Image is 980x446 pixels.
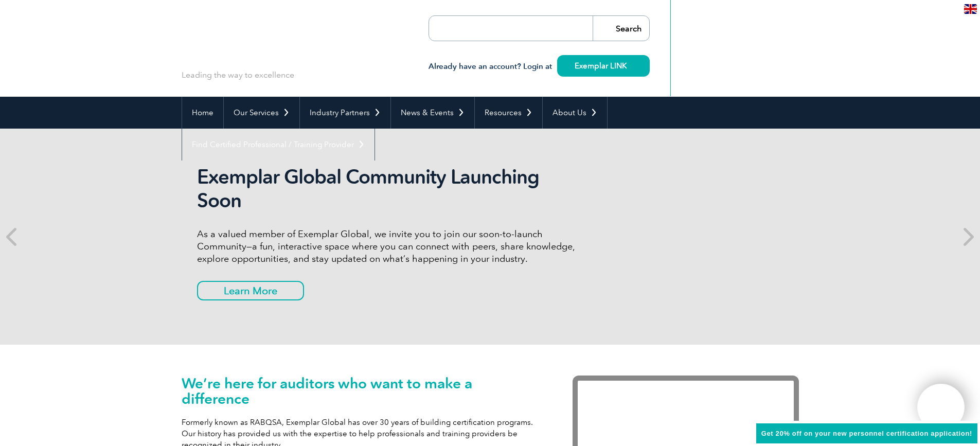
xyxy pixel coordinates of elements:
input: Search [593,16,649,41]
a: Learn More [197,281,304,300]
h1: We’re here for auditors who want to make a difference [182,376,542,406]
a: Resources [475,97,542,129]
a: Industry Partners [300,97,390,129]
p: As a valued member of Exemplar Global, we invite you to join our soon-to-launch Community—a fun, ... [197,228,583,265]
a: Find Certified Professional / Training Provider [182,129,375,160]
a: News & Events [391,97,474,129]
img: svg+xml;nitro-empty-id=MTc5NzoxMTY=-1;base64,PHN2ZyB2aWV3Qm94PSIwIDAgNDAwIDQwMCIgd2lkdGg9IjQwMCIg... [928,395,954,420]
h2: Exemplar Global Community Launching Soon [197,165,583,212]
a: Exemplar LINK [557,55,650,77]
span: Get 20% off on your new personnel certification application! [761,430,972,437]
h3: Already have an account? Login at [429,60,650,73]
img: en [964,4,977,14]
img: svg+xml;nitro-empty-id=MzYwOjIzMg==-1;base64,PHN2ZyB2aWV3Qm94PSIwIDAgMTEgMTEiIHdpZHRoPSIxMSIgaGVp... [627,63,632,68]
a: About Us [543,97,607,129]
p: Leading the way to excellence [182,69,294,81]
a: Home [182,97,223,129]
a: Our Services [224,97,299,129]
